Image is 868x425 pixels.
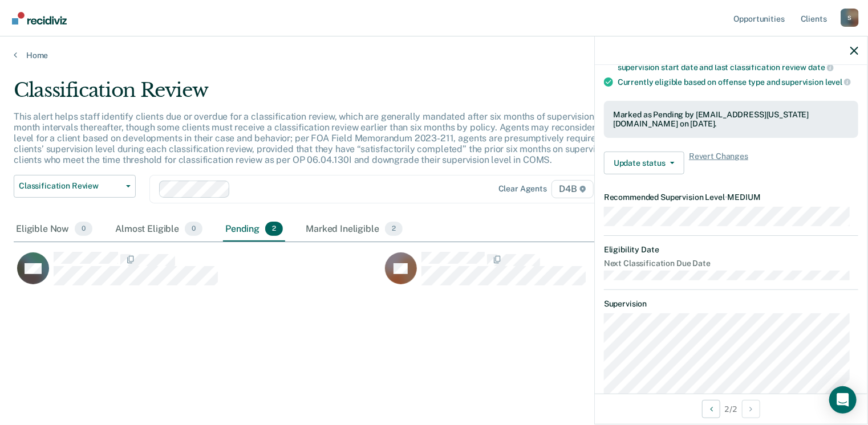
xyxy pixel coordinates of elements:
[185,222,202,236] span: 0
[223,217,285,242] div: Pending
[382,251,749,297] div: CaseloadOpportunityCell-0291411
[689,152,748,174] span: Revert Changes
[604,259,858,268] dt: Next Classification Due Date
[303,217,405,242] div: Marked Ineligible
[604,193,858,202] dt: Recommended Supervision Level MEDIUM
[14,50,854,60] a: Home
[825,77,851,87] span: level
[385,222,403,236] span: 2
[595,394,867,424] div: 2 / 2
[12,12,67,24] img: Recidiviz
[725,193,728,202] span: •
[841,9,859,27] button: Profile dropdown button
[702,400,720,418] button: Previous Opportunity
[604,299,858,309] dt: Supervision
[14,251,382,297] div: CaseloadOpportunityCell-0637161
[604,245,858,255] dt: Eligibility Date
[742,400,760,418] button: Next Opportunity
[551,180,593,198] span: D4B
[829,386,857,414] div: Open Intercom Messenger
[604,152,684,174] button: Update status
[75,222,92,236] span: 0
[613,110,849,129] div: Marked as Pending by [EMAIL_ADDRESS][US_STATE][DOMAIN_NAME] on [DATE].
[841,9,859,27] div: S
[113,217,205,242] div: Almost Eligible
[14,111,662,166] p: This alert helps staff identify clients due or overdue for a classification review, which are gen...
[498,184,547,194] div: Clear agents
[14,217,95,242] div: Eligible Now
[14,79,665,111] div: Classification Review
[618,77,858,87] div: Currently eligible based on offense type and supervision
[19,181,121,191] span: Classification Review
[265,222,283,236] span: 2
